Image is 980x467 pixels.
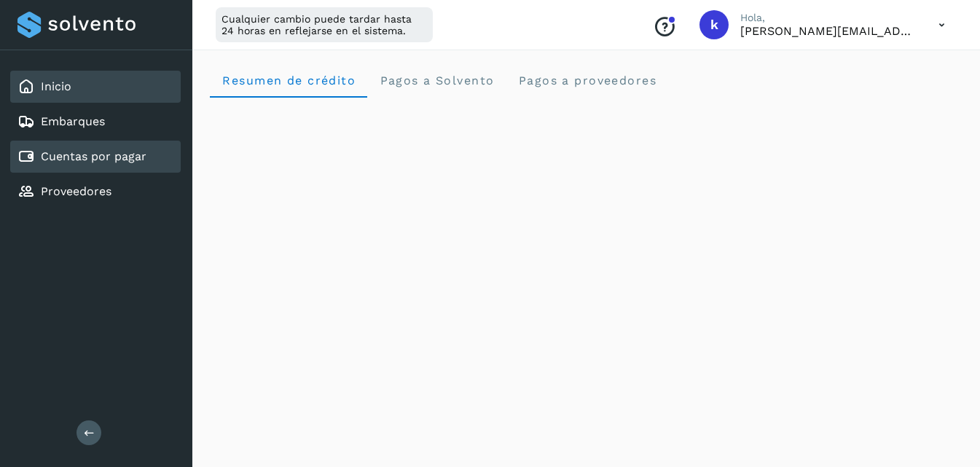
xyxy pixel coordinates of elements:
a: Embarques [41,114,105,128]
a: Cuentas por pagar [41,149,146,163]
div: Embarques [10,106,181,138]
div: Inicio [10,71,181,103]
div: Cuentas por pagar [10,141,181,173]
div: Cualquier cambio puede tardar hasta 24 horas en reflejarse en el sistema. [216,7,433,42]
span: Pagos a proveedores [517,74,656,87]
p: Hola, [740,12,915,24]
a: Inicio [41,79,71,93]
span: Resumen de crédito [222,74,356,87]
span: Pagos a Solvento [379,74,494,87]
a: Proveedores [41,184,111,198]
p: karla@metaleslozano.com.mx [740,24,915,38]
div: Proveedores [10,176,181,208]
